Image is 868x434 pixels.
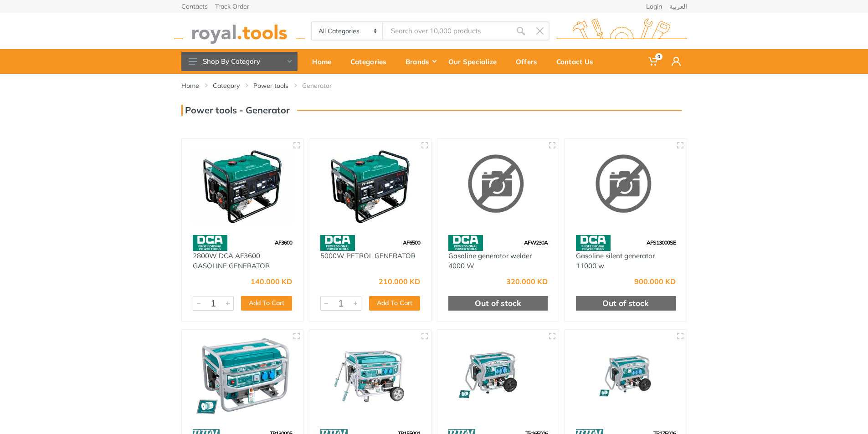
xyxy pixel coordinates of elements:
[550,52,606,71] div: Contact Us
[318,147,423,226] img: Royal Tools - 5000W PETROL GENERATOR
[446,147,551,226] img: Royal Tools - Gasoline generator welder 4000 W
[646,3,662,10] a: Login
[181,81,687,90] nav: breadcrumb
[524,239,548,246] span: AFW230A
[174,19,305,44] img: royal.tools Logo
[215,3,249,10] a: Track Order
[446,338,551,417] img: Royal Tools - Gasoline generator 6.5 kW 25L
[181,3,208,10] a: Contacts
[193,235,227,251] img: 58.webp
[275,239,292,246] span: AF3600
[369,296,420,311] button: Add To Cart
[442,49,509,74] a: Our Specialize
[573,147,678,226] img: Royal Tools - Gasoline silent generator 11000 w
[190,338,295,417] img: Royal Tools - Gasoline generator 3 kW 15L
[448,235,483,251] img: 58.webp
[320,251,416,260] a: 5000W PETROL GENERATOR
[506,278,548,285] div: 320.000 KD
[318,338,423,417] img: Royal Tools - Gasoline generator 5.5 kW 25L
[448,251,532,271] a: Gasoline generator welder 4000 W
[344,52,399,71] div: Categories
[556,19,687,44] img: royal.tools Logo
[576,296,676,311] div: Out of stock
[669,3,687,10] a: العربية
[193,251,270,271] a: 2800W DCA AF3600 GASOLINE GENERATOR
[181,81,199,90] a: Home
[509,52,550,71] div: Offers
[634,278,676,285] div: 900.000 KD
[647,239,676,246] span: AFS13000SE
[190,147,295,226] img: Royal Tools - 2800W DCA AF3600 GASOLINE GENERATOR
[448,296,548,311] div: Out of stock
[320,235,355,251] img: 58.webp
[241,296,292,311] button: Add To Cart
[251,278,292,285] div: 140.000 KD
[642,49,665,74] a: 0
[399,52,442,71] div: Brands
[253,81,288,90] a: Power tools
[442,52,509,71] div: Our Specialize
[344,49,399,74] a: Categories
[403,239,420,246] span: AF6500
[379,278,420,285] div: 210.000 KD
[576,251,655,271] a: Gasoline silent generator 11000 w
[181,52,298,71] button: Shop By Category
[302,81,345,90] li: Generator
[550,49,606,74] a: Contact Us
[213,81,240,90] a: Category
[509,49,550,74] a: Offers
[306,52,344,71] div: Home
[383,21,511,41] input: Site search
[306,49,344,74] a: Home
[573,338,678,417] img: Royal Tools - Gasoline generator 7.5 kW 25L
[181,105,290,116] h3: Power tools - Generator
[576,235,611,251] img: 58.webp
[312,22,384,40] select: Category
[655,53,663,60] span: 0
